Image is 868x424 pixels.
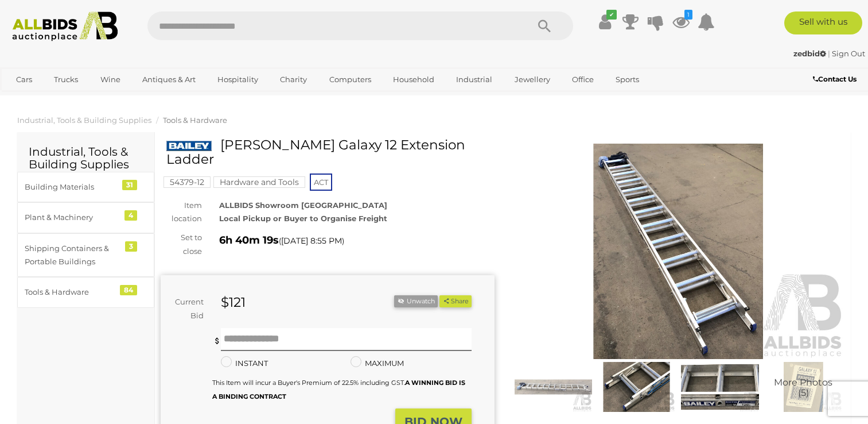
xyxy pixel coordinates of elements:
[124,210,137,221] div: 4
[163,115,227,125] a: Tools & Hardware
[828,49,830,58] span: |
[813,73,859,86] a: Contact Us
[161,295,212,322] div: Current Bid
[152,199,211,226] div: Item location
[166,141,212,151] img: Bailey Galaxy 12 Extension Ladder
[273,70,314,89] a: Charity
[164,178,211,187] a: 54379-12
[221,357,268,370] label: INSTANT
[25,211,119,224] div: Plant & Machinery
[565,70,601,89] a: Office
[25,286,119,299] div: Tools & Hardware
[25,242,119,269] div: Shipping Containers & Portable Buildings
[279,236,344,245] span: ( )
[17,172,154,202] a: Building Materials 31
[219,234,279,246] strong: 6h 40m 19s
[832,49,865,58] a: Sign Out
[17,277,154,307] a: Tools & Hardware 84
[219,201,387,210] strong: ALLBIDS Showroom [GEOGRAPHIC_DATA]
[166,138,492,167] h1: [PERSON_NAME] Galaxy 12 Extension Ladder
[210,70,266,89] a: Hospitality
[93,70,128,89] a: Wine
[765,362,842,412] img: Bailey Galaxy 12 Extension Ladder
[9,89,105,108] a: [GEOGRAPHIC_DATA]
[684,10,692,20] i: 1
[784,11,862,34] a: Sell with us
[212,379,465,400] small: This Item will incur a Buyer's Premium of 22.5% including GST.
[164,176,211,188] mark: 54379-12
[17,233,154,277] a: Shipping Containers & Portable Buildings 3
[598,362,675,412] img: Bailey Galaxy 12 Extension Ladder
[681,362,758,412] img: Bailey Galaxy 12 Extension Ladder
[516,11,573,40] button: Search
[793,49,826,58] strong: zedbid
[765,362,842,412] a: More Photos(5)
[221,294,246,310] strong: $121
[515,362,592,412] img: Bailey Galaxy 12 Extension Ladder
[439,295,471,307] button: Share
[120,285,137,295] div: 84
[672,11,690,32] a: 1
[125,241,137,252] div: 3
[606,10,617,20] i: ✔
[29,145,143,171] h2: Industrial, Tools & Building Supplies
[46,70,85,89] a: Trucks
[213,176,305,188] mark: Hardware and Tools
[6,11,123,41] img: Allbids.com.au
[394,295,438,307] li: Unwatch this item
[310,174,332,191] span: ACT
[351,357,404,370] label: MAXIMUM
[219,214,387,223] strong: Local Pickup or Buyer to Organise Freight
[17,202,154,233] a: Plant & Machinery 4
[212,379,465,400] b: A WINNING BID IS A BINDING CONTRACT
[17,115,151,125] a: Industrial, Tools & Building Supplies
[135,70,203,89] a: Antiques & Art
[512,144,846,359] img: Bailey Galaxy 12 Extension Ladder
[213,178,305,187] a: Hardware and Tools
[122,180,137,190] div: 31
[597,11,614,32] a: ✔
[152,231,211,258] div: Set to close
[281,236,342,246] span: [DATE] 8:55 PM
[608,70,647,89] a: Sports
[9,70,40,89] a: Cars
[793,49,828,58] a: zedbid
[322,70,379,89] a: Computers
[386,70,442,89] a: Household
[774,378,832,398] span: More Photos (5)
[507,70,558,89] a: Jewellery
[25,180,119,194] div: Building Materials
[394,295,438,307] button: Unwatch
[813,75,857,83] b: Contact Us
[449,70,500,89] a: Industrial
